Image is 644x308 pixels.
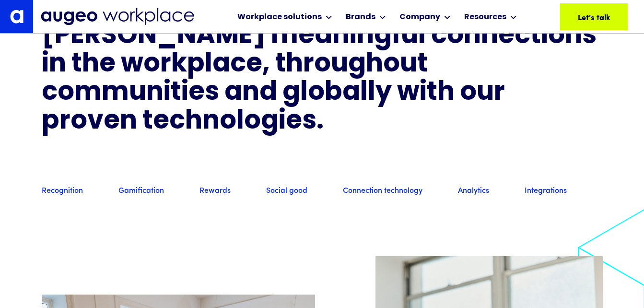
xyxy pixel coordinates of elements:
a: Recognition [42,186,83,197]
div: Resources [464,12,506,23]
a: Connection technology [343,186,422,197]
a: Integrations [525,186,567,197]
a: Gamification [118,186,164,197]
div: Brands [346,12,375,23]
a: Rewards [199,186,231,197]
div: Company [399,12,440,23]
h3: [PERSON_NAME] meaningful connections in the workplace, throughout communities and globally with o... [42,23,603,137]
a: Let's talk [560,3,628,30]
img: Augeo Workplace business unit full logo in mignight blue. [41,8,194,25]
div: Workplace solutions [237,12,322,23]
a: Analytics [458,186,489,197]
a: Social good [266,186,307,197]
